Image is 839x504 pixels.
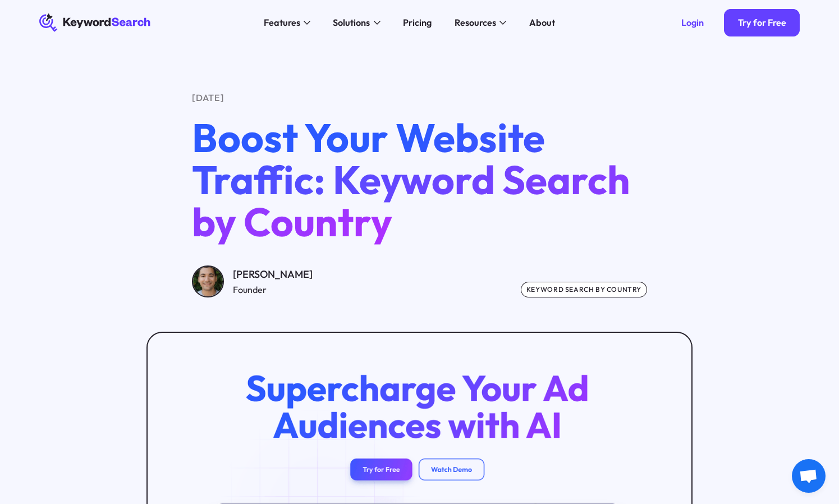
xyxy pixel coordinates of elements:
[724,9,800,36] a: Try for Free
[668,9,718,36] a: Login
[233,267,313,282] div: [PERSON_NAME]
[233,283,313,296] div: Founder
[192,91,647,104] div: [DATE]
[521,282,648,297] div: keyword search by country
[529,16,555,29] div: About
[403,16,432,29] div: Pricing
[264,16,300,29] div: Features
[681,17,704,28] div: Login
[738,17,786,28] div: Try for Free
[455,16,496,29] div: Resources
[396,13,438,31] a: Pricing
[522,13,561,31] a: About
[333,16,370,29] div: Solutions
[792,459,826,493] a: Open chat
[192,112,630,247] span: Boost Your Website Traffic: Keyword Search by Country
